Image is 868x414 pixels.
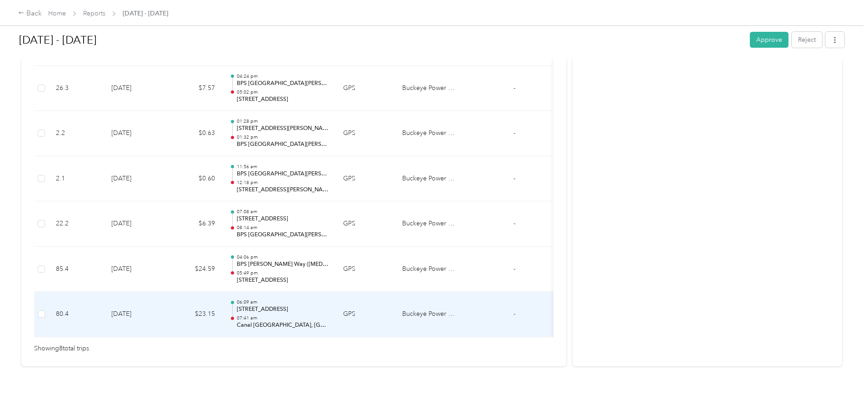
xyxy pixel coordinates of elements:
[49,66,104,111] td: 26.3
[104,111,168,156] td: [DATE]
[237,164,329,170] p: 11:56 am
[168,156,222,202] td: $0.60
[792,32,822,48] button: Reject
[514,175,515,182] span: -
[237,276,329,284] p: [STREET_ADDRESS]
[514,84,515,92] span: -
[237,254,329,260] p: 04:06 pm
[395,111,463,156] td: Buckeye Power Sales
[237,180,329,186] p: 12:18 pm
[168,247,222,292] td: $24.59
[104,156,168,202] td: [DATE]
[237,224,329,231] p: 08:14 am
[395,66,463,111] td: Buckeye Power Sales
[49,111,104,156] td: 2.2
[83,10,105,17] a: Reports
[237,209,329,215] p: 07:08 am
[336,111,395,156] td: GPS
[168,111,222,156] td: $0.63
[237,125,329,133] p: [STREET_ADDRESS][PERSON_NAME][PERSON_NAME]
[514,265,515,273] span: -
[49,201,104,247] td: 22.2
[395,292,463,337] td: Buckeye Power Sales
[336,247,395,292] td: GPS
[514,219,515,227] span: -
[104,201,168,247] td: [DATE]
[168,292,222,337] td: $23.15
[395,201,463,247] td: Buckeye Power Sales
[336,201,395,247] td: GPS
[18,8,42,19] div: Back
[750,32,788,48] button: Approve
[336,292,395,337] td: GPS
[49,156,104,202] td: 2.1
[237,231,329,239] p: BPS [GEOGRAPHIC_DATA][PERSON_NAME]
[237,260,329,269] p: BPS [PERSON_NAME] Way ([MEDICAL_DATA])
[237,95,329,104] p: [STREET_ADDRESS]
[49,292,104,337] td: 80.4
[104,292,168,337] td: [DATE]
[336,156,395,202] td: GPS
[48,10,66,17] a: Home
[237,118,329,125] p: 01:28 pm
[336,66,395,111] td: GPS
[168,66,222,111] td: $7.57
[237,299,329,305] p: 06:09 am
[104,66,168,111] td: [DATE]
[237,315,329,321] p: 07:41 am
[237,140,329,149] p: BPS [GEOGRAPHIC_DATA][PERSON_NAME]
[237,80,329,88] p: BPS [GEOGRAPHIC_DATA][PERSON_NAME]
[514,310,515,318] span: -
[237,305,329,314] p: [STREET_ADDRESS]
[395,247,463,292] td: Buckeye Power Sales
[395,156,463,202] td: Buckeye Power Sales
[49,247,104,292] td: 85.4
[237,73,329,80] p: 04:24 pm
[19,29,743,51] h1: Aug 1 - 31, 2025
[817,363,868,414] iframe: Everlance-gr Chat Button Frame
[104,247,168,292] td: [DATE]
[237,321,329,329] p: Canal [GEOGRAPHIC_DATA], [GEOGRAPHIC_DATA]
[123,9,168,18] span: [DATE] - [DATE]
[514,129,515,137] span: -
[168,201,222,247] td: $6.39
[237,89,329,95] p: 05:02 pm
[237,170,329,178] p: BPS [GEOGRAPHIC_DATA][PERSON_NAME]
[237,134,329,140] p: 01:32 pm
[237,186,329,194] p: [STREET_ADDRESS][PERSON_NAME][PERSON_NAME]
[237,270,329,276] p: 05:49 pm
[34,344,89,354] span: Showing 8 total trips
[237,215,329,223] p: [STREET_ADDRESS]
